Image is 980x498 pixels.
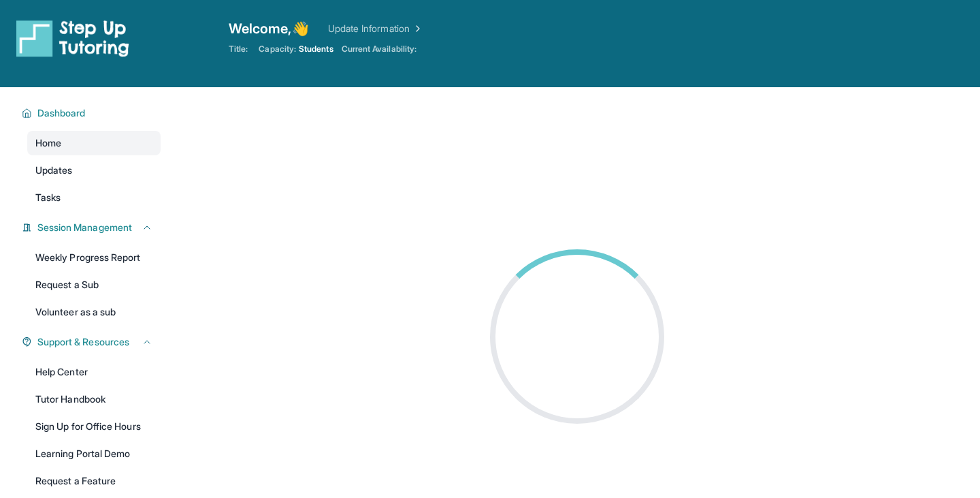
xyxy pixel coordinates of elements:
a: Home [27,131,161,155]
button: Session Management [32,221,152,234]
a: Volunteer as a sub [27,300,161,324]
span: Session Management [37,221,132,234]
span: Welcome, 👋 [229,19,309,38]
a: Sign Up for Office Hours [27,414,161,439]
span: Capacity: [259,44,296,55]
a: Update Information [328,22,423,35]
span: Tasks [35,191,61,204]
a: Request a Sub [27,273,161,297]
a: Tutor Handbook [27,387,161,411]
a: Request a Feature [27,469,161,493]
span: Title: [229,44,248,55]
a: Learning Portal Demo [27,441,161,466]
a: Help Center [27,360,161,384]
button: Dashboard [32,106,152,120]
a: Tasks [27,185,161,210]
span: Support & Resources [37,335,129,349]
span: Current Availability: [342,44,416,55]
span: Home [35,136,61,150]
span: Updates [35,164,73,177]
a: Weekly Progress Report [27,245,161,270]
span: Students [299,44,333,55]
img: logo [16,19,129,57]
a: Updates [27,158,161,183]
span: Dashboard [37,106,86,120]
img: Chevron Right [410,22,423,35]
button: Support & Resources [32,335,152,349]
